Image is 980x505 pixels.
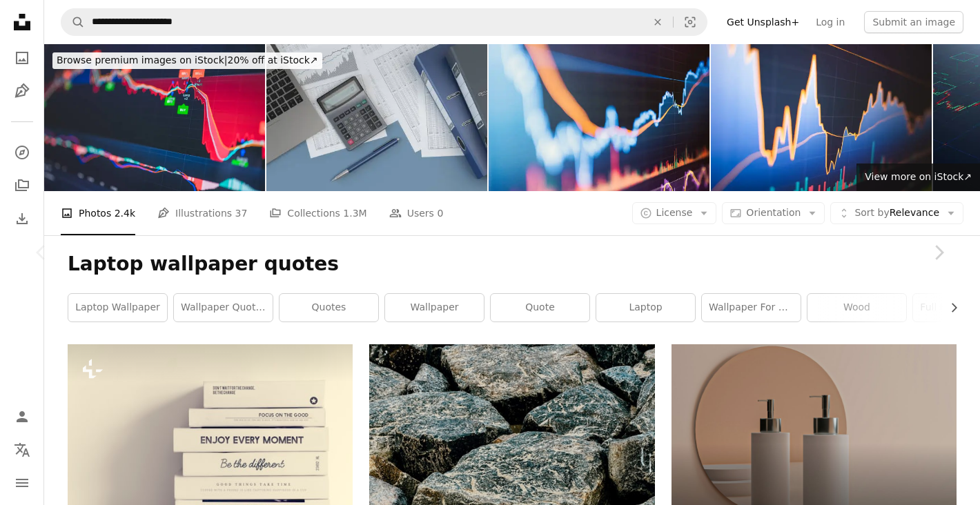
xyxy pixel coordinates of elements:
a: wood [807,294,906,321]
button: Submit an image [864,11,963,33]
a: wallpaper quotes [174,294,273,321]
a: Collections 1.3M [269,191,366,235]
a: laptop wallpaper [68,294,167,321]
h1: Laptop wallpaper quotes [68,252,957,277]
a: Collections [8,172,36,199]
a: Photos [8,44,36,72]
span: License [656,207,693,218]
a: Books stack on white background ***These are our own 3D generic designs. They do not infringe on ... [68,433,353,446]
img: Candlestick cryptocurrency growth graph chart uptrend of price of stock market or stock exchange ... [489,44,709,191]
a: Illustrations [8,77,36,105]
a: Users 0 [389,191,444,235]
a: Next [897,186,980,319]
button: Orientation [722,202,825,224]
img: Accounting, blue background, 3D illustration [266,44,487,191]
button: Search Unsplash [61,9,85,35]
span: 37 [235,206,248,221]
a: Browse premium images on iStock|20% off at iStock↗ [44,44,331,77]
a: laptop [596,294,695,321]
button: Menu [8,469,36,497]
span: Orientation [746,207,801,218]
a: View more on iStock↗ [856,164,980,191]
img: Financial asset invest analysis with volume and candle stick chart [711,44,932,191]
a: wallpaper [385,294,484,321]
a: quote [491,294,589,321]
a: quotes [280,294,378,321]
button: Clear [643,9,673,35]
a: wallpaper for mobile [702,294,801,321]
span: Sort by [854,207,889,218]
span: 20% off at iStock ↗ [57,55,318,66]
span: 0 [437,206,443,221]
button: License [632,202,717,224]
span: Relevance [854,206,939,220]
a: Log in [807,11,853,33]
button: Language [8,436,36,464]
span: Browse premium images on iStock | [57,55,227,66]
button: Sort byRelevance [830,202,963,224]
img: Credit Crunch /Credit Crunch Panic sell in US stock market financial [44,44,265,191]
a: Get Unsplash+ [718,11,807,33]
a: Illustrations 37 [157,191,247,235]
span: 1.3M [343,206,366,221]
a: Explore [8,139,36,166]
span: View more on iStock ↗ [865,171,972,182]
button: Visual search [674,9,707,35]
form: Find visuals sitewide [61,8,707,36]
a: Log in / Sign up [8,403,36,430]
